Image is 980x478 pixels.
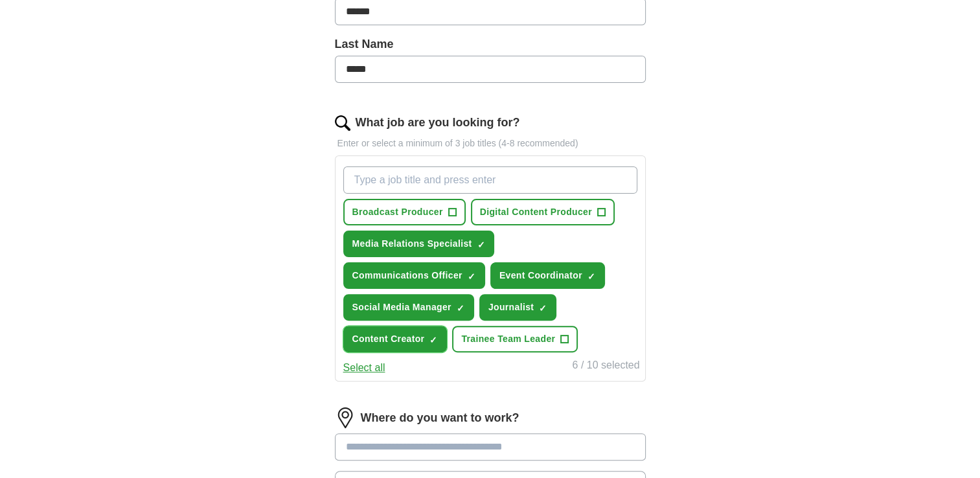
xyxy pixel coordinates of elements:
[468,271,475,282] span: ✓
[361,409,519,427] label: Where do you want to work?
[343,199,466,225] button: Broadcast Producer
[343,326,448,352] button: Content Creator✓
[461,332,555,346] span: Trainee Team Leader
[343,360,385,376] button: Select all
[477,240,484,250] span: ✓
[587,271,595,282] span: ✓
[352,332,425,346] span: Content Creator
[335,36,646,53] label: Last Name
[343,294,474,321] button: Social Media Manager✓
[343,166,637,194] input: Type a job title and press enter
[335,407,356,428] img: location.png
[352,237,472,251] span: Media Relations Specialist
[490,262,605,289] button: Event Coordinator✓
[429,335,437,345] span: ✓
[488,301,534,314] span: Journalist
[343,262,485,289] button: Communications Officer✓
[457,303,464,313] span: ✓
[452,326,578,352] button: Trainee Team Leader
[343,231,495,257] button: Media Relations Specialist✓
[539,303,547,313] span: ✓
[352,269,462,282] span: Communications Officer
[480,205,592,219] span: Digital Content Producer
[479,294,556,321] button: Journalist✓
[335,137,646,150] p: Enter or select a minimum of 3 job titles (4-8 recommended)
[499,269,582,282] span: Event Coordinator
[572,358,639,376] div: 6 / 10 selected
[471,199,615,225] button: Digital Content Producer
[352,301,451,314] span: Social Media Manager
[335,115,350,131] img: search.png
[356,114,520,131] label: What job are you looking for?
[352,205,443,219] span: Broadcast Producer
